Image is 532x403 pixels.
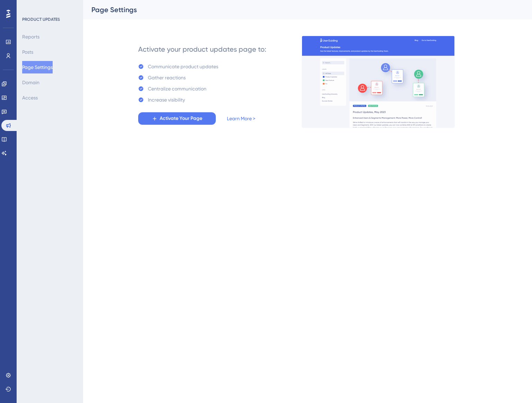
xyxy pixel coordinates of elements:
[302,36,455,128] img: 253145e29d1258e126a18a92d52e03bb.gif
[148,96,185,104] div: Increase visibility
[22,91,38,104] button: Access
[148,62,218,71] div: Communicate product updates
[138,112,216,125] button: Activate Your Page
[91,5,506,15] div: Page Settings
[22,30,39,43] button: Reports
[138,44,266,54] div: Activate your product updates page to:
[227,114,255,123] a: Learn More >
[22,61,53,73] button: Page Settings
[22,17,60,22] div: PRODUCT UPDATES
[148,73,186,82] div: Gather reactions
[22,46,33,58] button: Posts
[22,76,39,89] button: Domain
[160,114,202,123] span: Activate Your Page
[148,85,206,93] div: Centralize communication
